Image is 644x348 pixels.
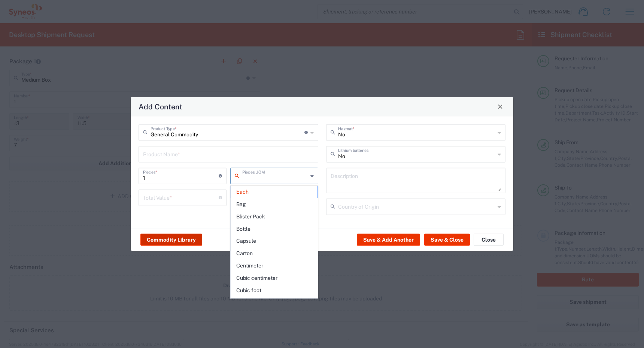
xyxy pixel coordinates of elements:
button: Save & Add Another [357,234,420,246]
span: Capsule [231,235,318,247]
span: Bag [231,199,318,210]
span: Blister Pack [231,211,318,223]
button: Save & Close [424,234,470,246]
span: Carton [231,248,318,259]
button: Close [495,101,505,112]
span: Centimeter [231,260,318,272]
span: Cubic meter [231,297,318,308]
span: Each [231,186,318,198]
button: Commodity Library [140,234,202,246]
span: Bottle [231,223,318,235]
button: Close [474,234,504,246]
h4: Add Content [139,101,182,112]
span: Cubic centimeter [231,272,318,284]
span: Cubic foot [231,285,318,296]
